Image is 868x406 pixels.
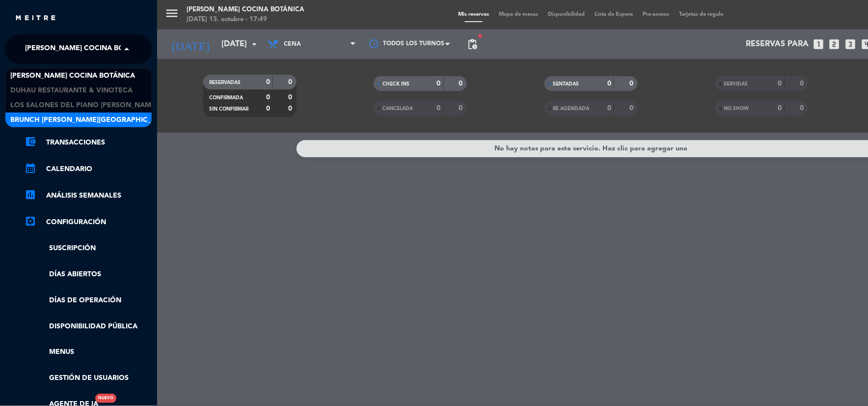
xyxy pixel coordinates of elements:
img: MEITRE [15,15,56,22]
span: [PERSON_NAME] Cocina Botánica [25,39,150,59]
a: Gestión de usuarios [25,373,152,384]
a: Configuración [25,216,152,228]
a: Disponibilidad pública [25,321,152,332]
a: calendar_monthCalendario [25,163,152,175]
i: assessment [25,189,36,201]
a: Días abiertos [25,269,152,280]
span: [PERSON_NAME] Cocina Botánica [10,70,135,82]
i: settings_applications [25,215,36,227]
a: Días de Operación [25,295,152,306]
a: account_balance_walletTransacciones [25,137,152,148]
div: Nuevo [95,394,116,403]
a: Suscripción [25,243,152,254]
span: Brunch [PERSON_NAME][GEOGRAPHIC_DATA][PERSON_NAME] [10,115,228,126]
span: Duhau Restaurante & Vinoteca [10,85,133,96]
a: assessmentANÁLISIS SEMANALES [25,190,152,202]
span: Los Salones del Piano [PERSON_NAME] [10,100,158,111]
i: account_balance_wallet [25,136,36,147]
i: calendar_month [25,162,36,174]
a: Menus [25,347,152,358]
